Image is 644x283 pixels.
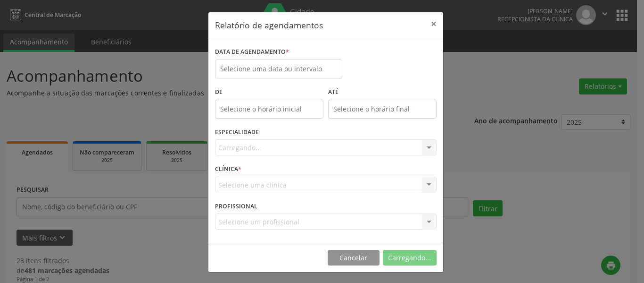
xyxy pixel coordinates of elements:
input: Selecione o horário inicial [215,100,323,119]
button: Close [424,12,443,35]
label: ESPECIALIDADE [215,125,259,140]
input: Selecione uma data ou intervalo [215,60,342,78]
input: Selecione o horário final [328,100,437,119]
label: CLÍNICA [215,162,241,177]
label: DATA DE AGENDAMENTO [215,45,289,60]
button: Carregando... [383,250,437,266]
label: De [215,85,323,100]
label: PROFISSIONAL [215,199,257,214]
button: Cancelar [328,250,380,266]
label: ATÉ [328,85,437,100]
h5: Relatório de agendamentos [215,19,323,31]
